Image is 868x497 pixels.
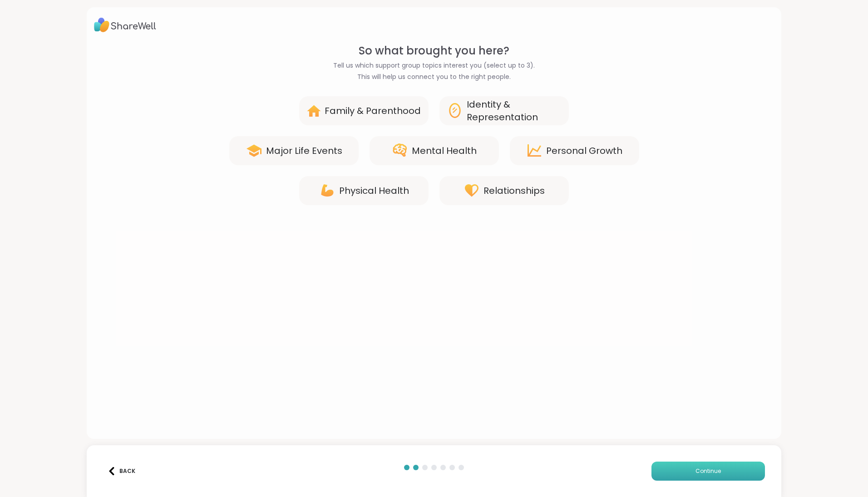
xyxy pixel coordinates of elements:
span: Tell us which support group topics interest you (select up to 3). [311,61,557,70]
span: So what brought you here? [359,43,509,59]
div: Mental Health [412,144,477,157]
span: Continue [695,467,721,475]
div: Personal Growth [546,144,622,157]
div: Back [108,467,135,475]
img: ShareWell Logo [94,15,156,35]
div: Physical Health [339,184,409,197]
div: Identity & Representation [467,98,562,123]
div: Relationships [483,184,545,197]
span: This will help us connect you to the right people. [335,72,533,82]
div: Family & Parenthood [325,104,421,117]
button: Continue [651,462,765,481]
button: Back [103,462,139,481]
div: Major Life Events [266,144,342,157]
